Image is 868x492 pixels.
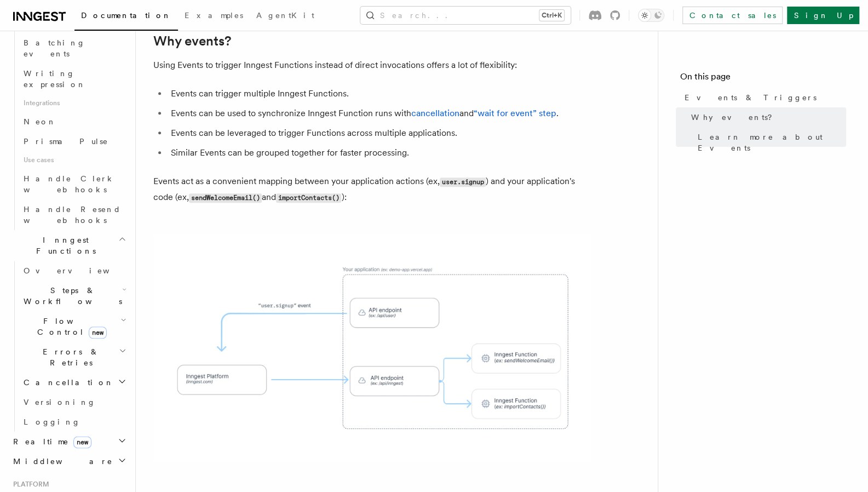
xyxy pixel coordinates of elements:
li: Events can be used to synchronize Inngest Function runs with and . [168,106,591,121]
a: “wait for event” step [474,108,556,118]
span: Events & Triggers [685,92,817,103]
span: Logging [24,417,81,426]
span: Integrations [19,94,129,112]
a: Logging [19,412,129,432]
code: user.signup [440,178,486,187]
span: Cancellation [19,377,114,388]
a: Handle Resend webhooks [19,199,129,230]
div: Inngest Functions [9,261,129,432]
a: Writing expression [19,64,129,94]
span: Prisma Pulse [24,137,108,146]
h4: On this page [680,70,846,88]
span: Documentation [81,11,171,20]
a: Handle Clerk webhooks [19,169,129,199]
button: Inngest Functions [9,230,129,261]
a: Contact sales [682,7,783,24]
a: Versioning [19,392,129,412]
span: Versioning [24,398,96,407]
kbd: Ctrl+K [539,10,564,21]
li: Events can be leveraged to trigger Functions across multiple applications. [168,125,591,141]
a: Examples [178,3,250,30]
span: Middleware [9,456,113,467]
a: Prisma Pulse [19,131,129,151]
span: AgentKit [256,11,314,20]
button: Middleware [9,451,129,471]
a: Batching events [19,33,129,64]
span: new [73,436,91,448]
span: Learn more about Events [698,131,846,153]
a: cancellation [411,108,459,118]
button: Search...Ctrl+K [360,7,571,24]
img: Illustration of a demo application sending a "user.signup" event to the Inngest Platform which tr... [153,234,591,462]
button: Cancellation [19,373,129,392]
button: Toggle dark mode [638,9,664,22]
span: new [89,327,107,339]
span: Steps & Workflows [19,285,122,307]
a: Events & Triggers [680,88,846,107]
button: Steps & Workflows [19,281,129,311]
span: Platform [9,480,49,489]
a: Overview [19,261,129,281]
button: Realtimenew [9,432,129,451]
p: Events act as a convenient mapping between your application actions (ex, ) and your application's... [153,174,591,205]
code: sendWelcomeEmail() [189,193,262,203]
span: Realtime [9,436,91,447]
p: Using Events to trigger Inngest Functions instead of direct invocations offers a lot of flexibility: [153,58,591,73]
a: Neon [19,112,129,131]
button: Flow Controlnew [19,311,129,342]
span: Batching events [24,38,85,58]
span: Overview [24,266,136,275]
a: Learn more about Events [693,127,846,158]
span: Errors & Retries [19,346,119,368]
a: Why events? [687,107,846,127]
span: Writing expression [24,69,86,89]
span: Flow Control [19,316,120,337]
li: Events can trigger multiple Inngest Functions. [168,86,591,101]
a: Sign Up [787,7,859,24]
span: Examples [185,11,243,20]
button: Errors & Retries [19,342,129,373]
span: Neon [24,117,56,126]
span: Handle Clerk webhooks [24,174,115,194]
span: Inngest Functions [9,234,118,256]
span: Handle Resend webhooks [24,205,121,225]
a: Documentation [74,3,178,31]
code: importContacts() [276,193,341,203]
a: Why events? [153,33,231,49]
a: AgentKit [250,3,321,30]
span: Why events? [691,112,780,123]
span: Use cases [19,151,129,169]
li: Similar Events can be grouped together for faster processing. [168,145,591,161]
